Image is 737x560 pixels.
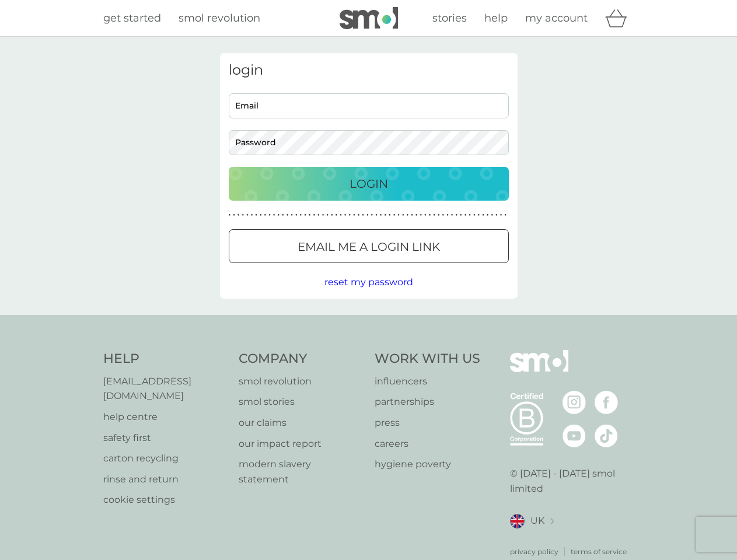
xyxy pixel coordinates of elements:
[340,212,342,218] p: ●
[397,212,400,218] p: ●
[348,212,351,218] p: ●
[411,212,413,218] p: ●
[350,174,388,193] p: Login
[375,374,480,389] a: influencers
[103,409,228,425] p: help centre
[179,12,260,24] span: smol revolution
[298,237,440,256] p: Email me a login link
[239,374,363,389] a: smol revolution
[424,212,427,218] p: ●
[420,212,422,218] p: ●
[460,212,462,218] p: ●
[324,275,413,290] button: reset my password
[571,546,627,557] a: terms of service
[239,415,363,430] a: our claims
[433,212,435,218] p: ●
[455,212,457,218] p: ●
[336,212,338,218] p: ●
[344,212,347,218] p: ●
[239,350,363,368] h4: Company
[324,276,413,288] span: reset my password
[473,212,476,218] p: ●
[605,6,634,30] div: basket
[482,212,484,218] p: ●
[331,212,333,218] p: ●
[407,212,409,218] p: ●
[525,10,588,27] a: my account
[103,492,228,508] a: cookie settings
[384,212,386,218] p: ●
[362,212,364,218] p: ●
[233,212,235,218] p: ●
[595,424,618,447] img: visit the smol Tiktok page
[500,212,502,218] p: ●
[309,212,311,218] p: ●
[510,546,558,557] a: privacy policy
[375,212,378,218] p: ●
[264,212,267,218] p: ●
[237,212,240,218] p: ●
[375,394,480,409] a: partnerships
[484,10,508,27] a: help
[530,513,544,528] span: UK
[246,212,249,218] p: ●
[268,212,271,218] p: ●
[491,212,493,218] p: ●
[103,430,228,446] a: safety first
[563,424,586,447] img: visit the smol Youtube page
[229,212,231,218] p: ●
[402,212,404,218] p: ●
[366,212,369,218] p: ●
[446,212,449,218] p: ●
[393,212,396,218] p: ●
[229,229,509,263] button: Email me a login link
[103,472,228,487] a: rinse and return
[380,212,382,218] p: ●
[415,212,418,218] p: ●
[451,212,453,218] p: ●
[484,12,508,24] span: help
[304,212,306,218] p: ●
[103,350,228,368] h4: Help
[371,212,373,218] p: ●
[103,451,228,466] p: carton recycling
[595,391,618,414] img: visit the smol Facebook page
[255,212,257,218] p: ●
[239,394,363,409] a: smol stories
[103,12,161,24] span: get started
[340,7,398,29] img: smol
[103,10,161,27] a: get started
[295,212,298,218] p: ●
[438,212,440,218] p: ●
[442,212,445,218] p: ●
[510,514,525,528] img: UK flag
[273,212,275,218] p: ●
[487,212,489,218] p: ●
[375,436,480,452] a: careers
[432,10,467,27] a: stories
[282,212,284,218] p: ●
[464,212,467,218] p: ●
[429,212,431,218] p: ●
[239,436,363,452] a: our impact report
[510,350,568,390] img: smol
[260,212,262,218] p: ●
[469,212,471,218] p: ●
[375,457,480,472] p: hygiene poverty
[389,212,391,218] p: ●
[375,415,480,430] a: press
[495,212,498,218] p: ●
[242,212,244,218] p: ●
[504,212,507,218] p: ●
[229,167,509,201] button: Login
[313,212,315,218] p: ●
